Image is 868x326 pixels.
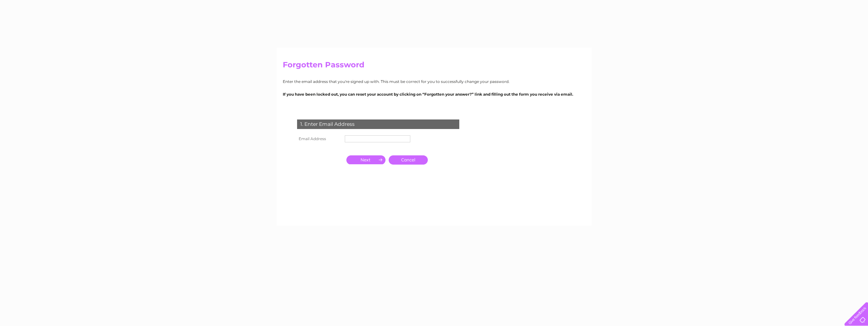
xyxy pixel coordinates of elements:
a: Cancel [389,155,428,165]
p: If you have been locked out, you can reset your account by clicking on “Forgotten your answer?” l... [283,91,586,97]
th: Email Address [295,134,343,144]
p: Enter the email address that you're signed up with. This must be correct for you to successfully ... [283,78,586,85]
h2: Forgotten Password [283,60,586,72]
div: 1. Enter Email Address [297,119,459,129]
